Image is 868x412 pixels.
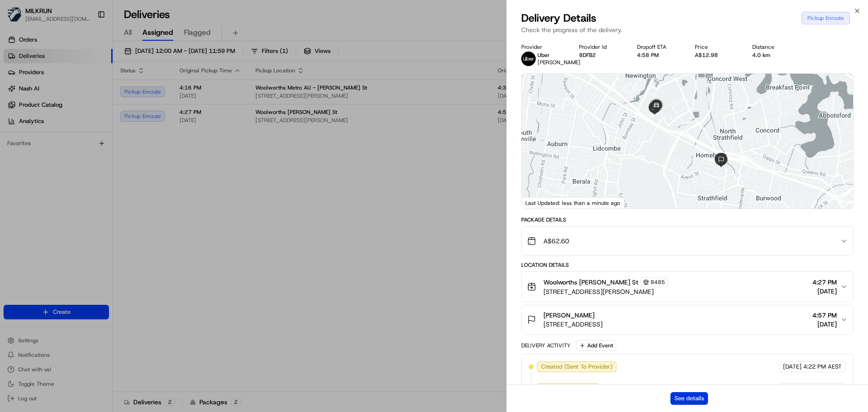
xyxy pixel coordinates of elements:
div: Price [695,43,738,51]
div: Provider [521,43,565,51]
div: 4:58 PM [637,52,680,59]
span: Woolworths [PERSON_NAME] St [543,278,638,287]
span: [STREET_ADDRESS] [543,320,603,329]
div: A$12.98 [695,52,738,59]
span: Created (Sent To Provider) [541,363,613,371]
div: Dropoff ETA [637,43,680,51]
p: Check the progress of the delivery. [521,25,854,34]
div: Location Details [521,261,854,269]
div: Last Updated: less than a minute ago [522,197,624,208]
div: Delivery Activity [521,342,571,349]
button: 8DFB2 [579,52,596,59]
img: uber-new-logo.jpeg [521,52,536,66]
span: Uber [538,52,550,59]
button: See details [670,392,708,405]
div: Distance [752,43,796,51]
span: A$62.60 [543,237,569,246]
div: Package Details [521,216,854,223]
button: Add Event [576,340,616,351]
span: [PERSON_NAME] [538,59,580,66]
span: [STREET_ADDRESS][PERSON_NAME] [543,287,668,296]
span: [DATE] [812,287,837,296]
button: Woolworths [PERSON_NAME] St8485[STREET_ADDRESS][PERSON_NAME]4:27 PM[DATE] [522,272,853,302]
span: 8485 [651,279,665,286]
span: 4:57 PM [812,311,837,320]
button: A$62.60 [522,227,853,256]
div: 4.0 km [752,52,796,59]
span: [DATE] [783,363,802,371]
span: Delivery Details [521,11,596,25]
div: Provider Id [579,43,623,51]
span: [PERSON_NAME] [543,311,594,320]
span: 4:22 PM AEST [803,363,842,371]
span: [DATE] [812,320,837,329]
span: 4:27 PM [812,278,837,287]
button: [PERSON_NAME][STREET_ADDRESS]4:57 PM[DATE] [522,305,853,334]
